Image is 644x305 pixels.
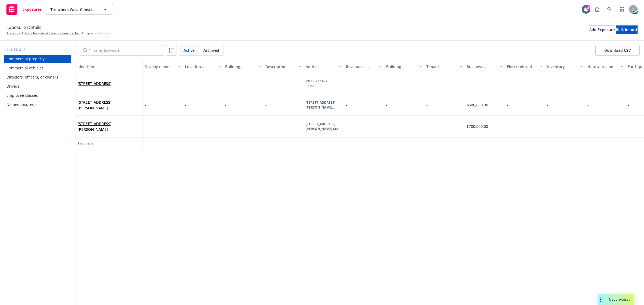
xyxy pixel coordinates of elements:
[346,64,376,69] div: Revenues at location
[386,64,416,69] div: Building
[145,64,175,69] div: Display name
[604,4,615,15] a: Search
[225,81,226,86] span: -
[616,26,638,34] div: Bulk import
[306,122,341,131] b: [STREET_ADDRESS][PERSON_NAME] Ste A
[592,4,603,15] a: Report a Bug
[78,81,112,86] span: [STREET_ADDRESS]
[78,121,140,132] span: [STREET_ADDRESS][PERSON_NAME]
[6,73,58,81] div: Directors, officers, or owners
[426,124,428,129] span: -
[265,81,267,86] span: -
[346,81,347,86] span: -
[6,64,43,72] div: Commercial vehicles
[23,7,42,12] span: Exposures
[75,60,142,73] button: Identifier
[80,45,164,56] input: Filter by keyword...
[4,100,71,109] a: Named insureds
[4,73,71,81] a: Directors, officers, or owners
[185,64,215,69] div: Location number
[185,102,186,107] span: -
[346,124,347,129] span: -
[589,25,615,34] button: Add Exposure
[617,4,627,15] a: Switch app
[344,60,384,73] button: Revenues at location
[587,81,589,86] span: -
[589,26,615,34] div: Add Exposure
[185,81,186,86] span: -
[78,100,112,110] a: [STREET_ADDRESS][PERSON_NAME]
[386,102,387,107] span: -
[78,99,140,111] span: [STREET_ADDRESS][PERSON_NAME]
[547,64,577,69] div: Inventory
[467,124,488,129] span: $700,000.00
[4,55,71,63] a: Commercial property
[507,102,508,107] span: -
[265,124,267,129] span: -
[265,102,267,107] span: -
[507,124,508,129] span: -
[384,60,424,73] button: Building
[142,60,183,73] button: Display name
[4,64,71,72] a: Commercial vehicles
[507,64,537,69] div: Electronic data processing equipment
[547,124,548,129] span: -
[223,60,263,73] button: Building number
[386,124,387,129] span: -
[6,82,19,91] div: Drivers
[185,124,186,129] span: -
[598,294,605,305] div: Drag to move
[265,64,295,69] div: Description
[6,31,20,36] a: Accounts
[628,102,629,107] span: -
[346,102,347,107] span: -
[225,124,226,129] span: -
[306,79,327,83] b: PO Box 11407
[184,47,195,53] span: Active
[628,124,629,129] span: -
[225,64,255,69] div: Building number
[263,60,303,73] button: Description
[78,141,94,146] span: 3 records
[587,102,589,107] span: -
[505,60,545,73] button: Electronic data processing equipment
[24,31,80,36] a: Trenchers West Construction Co., Inc.
[426,102,428,107] span: -
[78,64,140,69] div: Identifier
[609,297,630,302] span: Nova Assist
[225,102,226,107] span: -
[426,81,428,86] span: -
[545,60,585,73] button: Inventory
[4,47,71,53] div: Schedule
[183,60,223,73] button: Location number
[587,124,589,129] span: -
[145,102,146,108] span: -
[507,81,508,86] span: -
[464,60,505,73] button: Business personal property (BPP)
[145,124,146,129] span: -
[628,81,629,86] span: -
[145,81,146,86] span: -
[585,60,625,73] button: Hardware and media replacement cost
[4,82,71,91] a: Drivers
[78,121,112,132] a: [STREET_ADDRESS][PERSON_NAME]
[4,2,44,17] a: Exposures
[203,47,219,53] span: Archived
[616,25,638,34] button: Bulk import
[303,60,344,73] button: Address
[467,81,468,86] span: -
[6,91,38,100] div: Employee classes
[306,100,335,110] b: [STREET_ADDRESS][PERSON_NAME]
[46,4,113,15] button: Trenchers West Construction Co., Inc.
[598,294,634,305] button: Nova Assist
[306,84,342,88] div: Santa [PERSON_NAME] , CA , 92711
[50,7,97,12] span: Trenchers West Construction Co., Inc.
[386,81,387,86] span: -
[6,24,41,31] span: Exposure Details
[586,5,590,10] div: 19
[85,31,110,36] span: Exposure Details
[595,45,640,56] button: Download CSV
[4,91,71,100] a: Employee classes
[426,64,456,69] div: Tenant improvements
[6,100,36,109] div: Named insureds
